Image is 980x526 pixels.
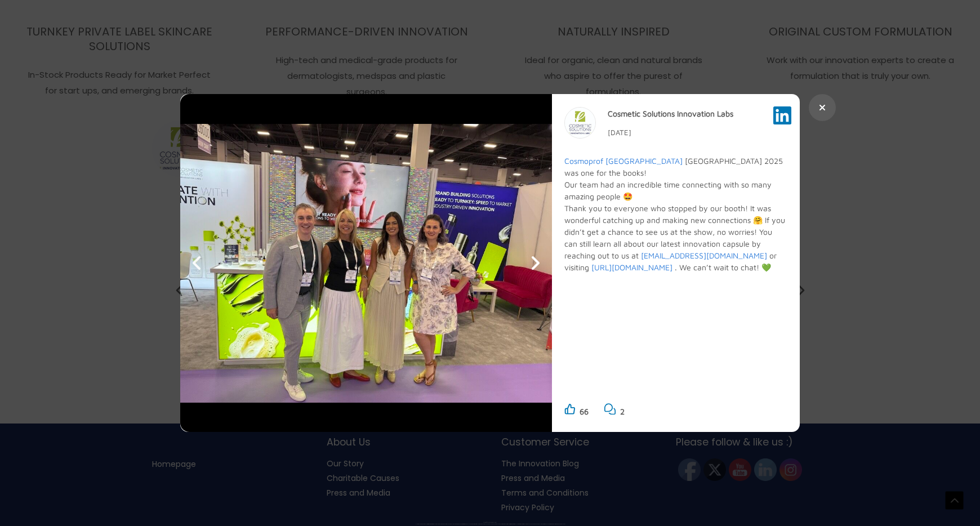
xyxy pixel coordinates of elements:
[564,156,683,166] span: Cosmoprof [GEOGRAPHIC_DATA]
[565,108,595,138] img: sk-profile-picture
[641,249,767,261] a: [EMAIL_ADDRESS][DOMAIN_NAME]
[580,404,589,419] p: 66
[564,155,683,167] a: Cosmoprof [GEOGRAPHIC_DATA]
[608,106,733,121] p: Cosmetic Solutions Innovation Labs
[608,126,733,139] p: [DATE]
[564,155,787,395] div: [GEOGRAPHIC_DATA] 2025 was one for the books! Our team had an incredible time connecting with so ...
[591,261,672,273] a: [URL][DOMAIN_NAME]
[620,404,625,419] p: 2
[773,117,791,126] a: View post on LinkedIn
[180,94,552,432] img: sk-popup-media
